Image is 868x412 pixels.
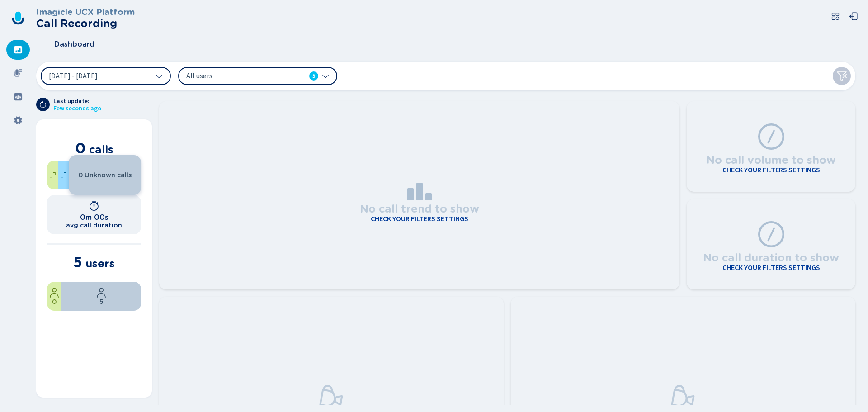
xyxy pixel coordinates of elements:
span: All users [186,71,290,81]
span: calls [89,143,113,156]
div: Dashboard [6,40,30,60]
span: Dashboard [54,40,94,48]
svg: user-profile [96,287,107,298]
h3: No call duration to show [703,249,839,264]
div: 0% [47,282,61,311]
span: 5 [99,298,104,305]
h2: avg call duration [66,222,122,229]
button: [DATE] - [DATE] [41,67,171,85]
div: Settings [6,110,30,130]
h4: Check your filters settings [371,215,468,223]
div: Groups [6,87,30,107]
svg: user-profile [49,287,60,298]
span: 0 Unknown calls [78,171,132,179]
svg: groups-filled [14,92,23,101]
svg: expand [47,170,58,180]
svg: expand [58,170,69,180]
h3: No call trend to show [360,200,479,215]
svg: funnel-disabled [836,71,847,81]
span: 5 [73,253,82,271]
svg: timer [89,200,99,211]
span: Last update: [53,98,101,105]
span: 5 [312,71,316,81]
span: 0 [75,139,86,157]
h3: Imagicle UCX Platform [36,7,135,17]
span: users [85,257,115,270]
div: Recordings [6,63,30,83]
h4: Check your filters settings [722,166,820,174]
svg: chevron-down [322,72,329,80]
h4: Check your filters settings [722,264,820,272]
svg: arrow-clockwise [39,101,47,108]
h3: No call volume to show [706,151,836,166]
h2: Call Recording [36,17,135,30]
div: 0 [58,161,69,189]
h1: 0m 00s [80,213,108,222]
svg: dashboard-filled [14,45,23,54]
div: 100% [61,282,141,311]
span: Few seconds ago [53,105,101,112]
div: 0 [69,155,141,195]
span: [DATE] - [DATE] [49,72,98,80]
div: 0 [47,161,58,189]
button: Clear filters [833,67,851,85]
svg: box-arrow-left [849,12,858,21]
svg: chevron-down [156,72,163,80]
span: 0 [52,298,57,305]
svg: mic-fill [14,69,23,78]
